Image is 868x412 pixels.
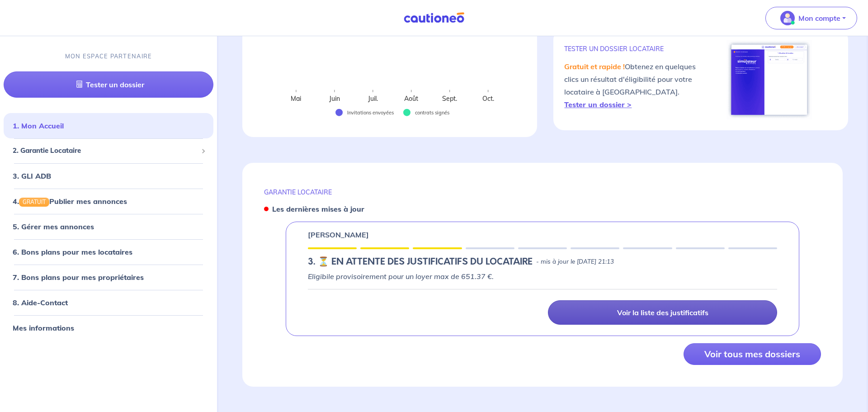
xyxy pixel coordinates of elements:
div: 7. Bons plans pour mes propriétaires [4,268,213,286]
div: 3. GLI ADB [4,167,213,185]
a: Tester un dossier [4,71,213,98]
button: Voir tous mes dossiers [684,343,821,365]
a: 1. Mon Accueil [13,121,64,130]
p: Obtenez en quelques clics un résultat d'éligibilité pour votre locataire à [GEOGRAPHIC_DATA]. [564,60,701,111]
a: Voir la liste des justificatifs [548,300,777,325]
em: Eligibile provisoirement pour un loyer max de 651.37 €. [308,272,494,281]
p: [PERSON_NAME] [308,229,369,240]
p: - mis à jour le [DATE] 21:13 [536,257,614,266]
text: Juin [329,95,340,103]
a: 7. Bons plans pour mes propriétaires [13,273,144,282]
div: 1. Mon Accueil [4,117,213,135]
div: Mes informations [4,319,213,337]
a: 4.GRATUITPublier mes annonces [13,197,127,206]
div: 4.GRATUITPublier mes annonces [4,192,213,210]
div: 5. Gérer mes annonces [4,218,213,236]
p: MON ESPACE PARTENAIRE [65,52,152,61]
p: TESTER un dossier locataire [564,45,701,53]
text: Juil. [368,95,378,103]
div: 2. Garantie Locataire [4,142,213,160]
p: Voir la liste des justificatifs [617,308,708,317]
div: 8. Aide-Contact [4,294,213,312]
img: illu_account_valid_menu.svg [780,11,795,25]
p: GARANTIE LOCATAIRE [264,188,821,196]
a: Mes informations [13,323,74,332]
img: Cautioneo [400,12,468,24]
a: 6. Bons plans pour mes locataires [13,247,132,256]
strong: Les dernières mises à jour [272,204,364,213]
text: Mai [291,95,302,103]
em: Gratuit et rapide ! [564,62,625,71]
a: Tester un dossier > [564,100,632,109]
a: 3. GLI ADB [13,171,51,180]
button: illu_account_valid_menu.svgMon compte [765,7,857,29]
a: 8. Aide-Contact [13,298,68,307]
text: Sept. [443,95,458,103]
text: Août [405,95,419,103]
div: 6. Bons plans pour mes locataires [4,243,213,261]
div: state: RENTER-DOCUMENTS-IN-PENDING, Context: ,NULL-NO-CERTIFICATE [308,256,777,267]
img: simulateur.png [726,40,812,119]
text: Oct. [482,95,494,103]
h5: 3. ⏳️️ EN ATTENTE DES JUSTIFICATIFS DU LOCATAIRE [308,256,533,267]
span: 2. Garantie Locataire [13,146,198,156]
p: Mon compte [798,13,840,24]
a: 5. Gérer mes annonces [13,222,94,231]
